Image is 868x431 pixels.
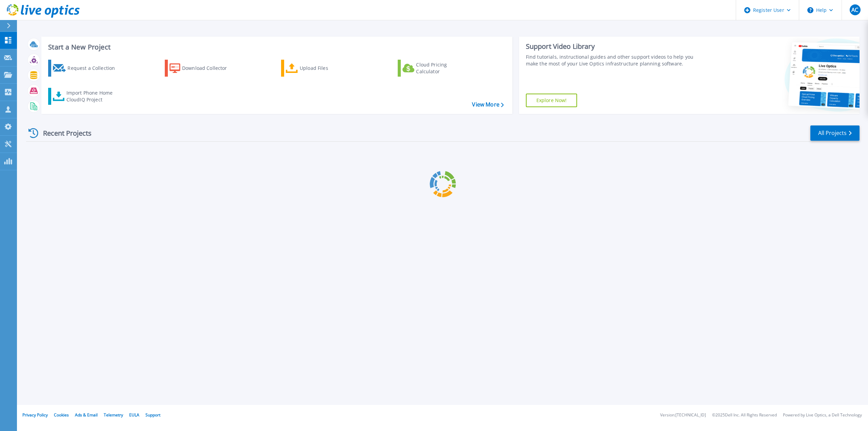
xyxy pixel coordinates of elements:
[472,101,504,108] a: View More
[104,412,123,418] a: Telemetry
[783,413,862,417] li: Powered by Live Optics, a Dell Technology
[75,412,98,418] a: Ads & Email
[810,125,860,141] a: All Projects
[48,43,504,51] h3: Start a New Project
[660,413,706,417] li: Version: [TECHNICAL_ID]
[526,42,702,51] div: Support Video Library
[712,413,777,417] li: © 2025 Dell Inc. All Rights Reserved
[22,412,48,418] a: Privacy Policy
[281,60,357,77] a: Upload Files
[526,54,702,67] div: Find tutorials, instructional guides and other support videos to help you make the most of your L...
[165,60,240,77] a: Download Collector
[300,61,354,75] div: Upload Files
[398,60,473,77] a: Cloud Pricing Calculator
[182,61,236,75] div: Download Collector
[851,7,858,13] span: AC
[67,61,122,75] div: Request a Collection
[416,61,470,75] div: Cloud Pricing Calculator
[54,412,69,418] a: Cookies
[48,60,124,77] a: Request a Collection
[145,412,160,418] a: Support
[526,94,577,107] a: Explore Now!
[66,90,119,103] div: Import Phone Home CloudIQ Project
[26,125,101,141] div: Recent Projects
[129,412,139,418] a: EULA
